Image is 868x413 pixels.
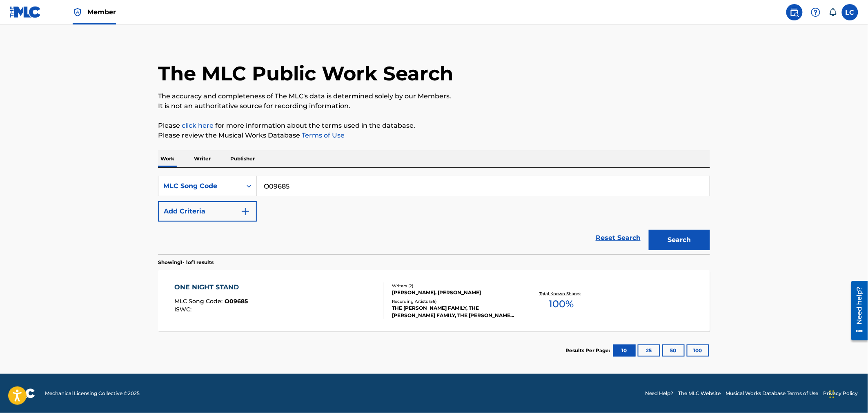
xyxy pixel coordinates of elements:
[808,4,824,20] div: Help
[10,389,35,398] img: logo
[823,390,858,397] a: Privacy Policy
[392,283,515,289] div: Writers ( 2 )
[228,150,257,167] p: Publisher
[827,374,868,413] iframe: Chat Widget
[73,7,82,17] img: Top Rightsholder
[638,344,660,357] button: 25
[225,298,248,305] span: O09685
[191,150,213,167] p: Writer
[175,298,225,305] span: MLC Song Code :
[662,344,685,357] button: 50
[830,382,835,406] div: Drag
[842,4,858,20] div: User Menu
[45,390,140,397] span: Mechanical Licensing Collective © 2025
[163,181,237,191] div: MLC Song Code
[182,122,214,129] a: click here
[158,259,214,266] p: Showing 1 - 1 of 1 results
[829,8,837,16] div: Notifications
[158,61,453,86] h1: The MLC Public Work Search
[726,390,819,397] a: Musical Works Database Terms of Use
[687,344,709,357] button: 100
[10,6,41,18] img: MLC Logo
[175,282,248,292] div: ONE NIGHT STAND
[158,101,710,111] p: It is not an authoritative source for recording information.
[158,201,257,222] button: Add Criteria
[539,291,583,297] p: Total Known Shares:
[158,150,177,167] p: Work
[392,298,515,304] div: Recording Artists ( 56 )
[613,344,636,357] button: 10
[565,347,612,354] p: Results Per Page:
[645,390,674,397] a: Need Help?
[240,206,250,216] img: 9d2ae6d4665cec9f34b9.svg
[158,131,710,140] p: Please review the Musical Works Database
[790,7,799,17] img: search
[392,289,515,296] div: [PERSON_NAME], [PERSON_NAME]
[158,91,710,101] p: The accuracy and completeness of The MLC's data is determined solely by our Members.
[87,7,116,17] span: Member
[549,297,574,311] span: 100 %
[592,229,645,247] a: Reset Search
[158,176,710,254] form: Search Form
[649,230,710,250] button: Search
[811,7,821,17] img: help
[679,390,721,397] a: The MLC Website
[158,270,710,331] a: ONE NIGHT STANDMLC Song Code:O09685ISWC:Writers (2)[PERSON_NAME], [PERSON_NAME]Recording Artists ...
[845,278,868,343] iframe: Resource Center
[175,306,194,313] span: ISWC :
[158,121,710,131] p: Please for more information about the terms used in the database.
[392,304,515,319] div: THE [PERSON_NAME] FAMILY, THE [PERSON_NAME] FAMILY, THE [PERSON_NAME] FAMILY, THE [PERSON_NAME] F...
[300,131,345,139] a: Terms of Use
[786,4,803,20] a: Public Search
